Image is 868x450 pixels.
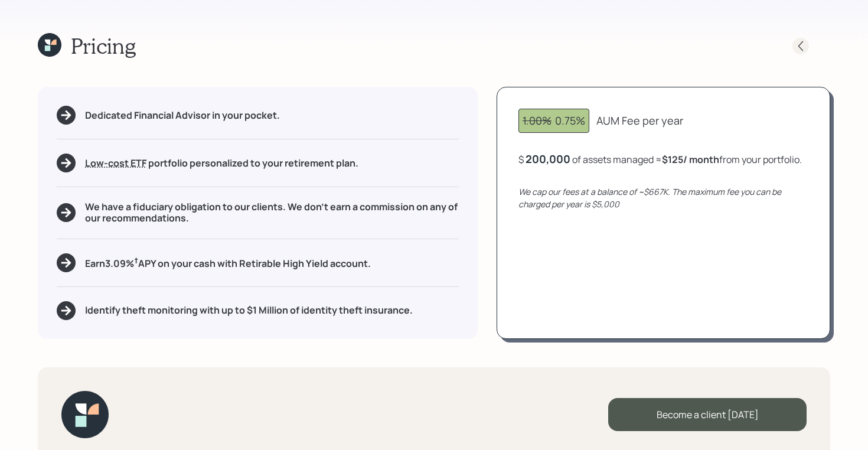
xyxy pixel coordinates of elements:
span: 1.00% [523,113,552,128]
i: We cap our fees at a balance of ~$667K. The maximum fee you can be charged per year is $5,000 [518,186,781,210]
b: $125 / month [662,153,719,166]
sup: † [134,255,138,266]
div: $ of assets managed ≈ from your portfolio . [518,152,802,167]
span: Low-cost ETF [85,156,146,169]
h5: Identify theft monitoring with up to $1 Million of identity theft insurance. [85,305,413,316]
h5: Earn 3.09 % APY on your cash with Retirable High Yield account. [85,255,371,270]
div: 200,000 [526,152,570,166]
div: 0.75% [523,113,585,129]
h5: Dedicated Financial Advisor in your pocket. [85,110,280,121]
h5: portfolio personalized to your retirement plan. [85,158,358,169]
h5: We have a fiduciary obligation to our clients. We don't earn a commission on any of our recommend... [85,201,459,224]
div: AUM Fee per year [596,113,683,129]
h1: Pricing [71,33,136,58]
div: Become a client [DATE] [608,398,807,431]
